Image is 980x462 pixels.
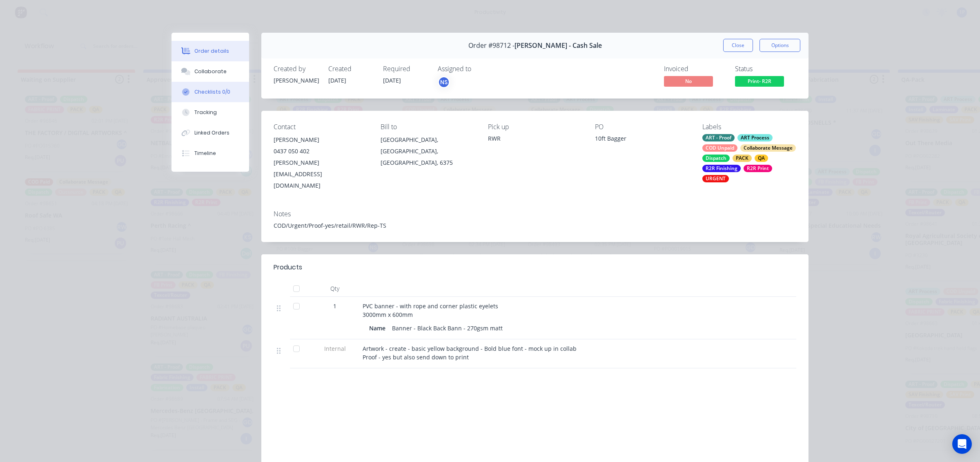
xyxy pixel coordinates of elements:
[740,144,796,152] div: Collaborate Message
[702,134,735,141] div: ART - Proof
[702,123,796,131] div: Labels
[363,345,577,361] span: Artwork - create - basic yellow background - Bold blue font - mock up in collab Proof - yes but a...
[171,102,249,123] button: Tracking
[383,65,428,73] div: Required
[274,123,367,131] div: Contact
[194,150,216,157] div: Timeline
[759,39,800,52] button: Options
[363,302,498,318] span: PVC banner - with rope and corner plastic eyelets 3000mm x 600mm
[595,134,689,146] div: 10ft Bagger
[389,322,506,334] div: Banner - Black Back Bann - 270gsm matt
[514,42,602,49] span: [PERSON_NAME] - Cash Sale
[314,344,356,353] span: Internal
[744,165,772,172] div: R2R Print
[702,165,741,172] div: R2R Finishing
[735,76,784,88] button: Print- R2R
[274,65,318,73] div: Created by
[274,134,367,146] div: [PERSON_NAME]
[194,129,229,137] div: Linked Orders
[310,280,359,297] div: Qty
[488,123,582,131] div: Pick up
[171,143,249,164] button: Timeline
[328,65,373,73] div: Created
[274,221,796,230] div: COD/Urgent/Proof-yes/retail/RWR/Rep-TS
[664,65,725,73] div: Invoiced
[194,109,217,116] div: Tracking
[274,146,367,157] div: 0437 050 402
[328,76,346,84] span: [DATE]
[733,155,752,162] div: PACK
[723,39,753,52] button: Close
[274,76,318,85] div: [PERSON_NAME]
[171,61,249,82] button: Collaborate
[381,134,474,168] div: [GEOGRAPHIC_DATA], [GEOGRAPHIC_DATA], [GEOGRAPHIC_DATA], 6375
[702,144,737,152] div: COD Unpaid
[702,155,730,162] div: Dispatch
[171,41,249,61] button: Order details
[274,134,367,191] div: [PERSON_NAME]0437 050 402[PERSON_NAME][EMAIL_ADDRESS][DOMAIN_NAME]
[702,175,729,182] div: URGENT
[369,322,389,334] div: Name
[438,65,519,73] div: Assigned to
[194,88,230,96] div: Checklists 0/0
[735,65,796,73] div: Status
[383,76,401,84] span: [DATE]
[171,82,249,102] button: Checklists 0/0
[735,76,784,86] span: Print- R2R
[333,302,336,310] span: 1
[171,123,249,143] button: Linked Orders
[194,47,229,55] div: Order details
[274,210,796,218] div: Notes
[755,155,768,162] div: QA
[468,42,514,49] span: Order #98712 -
[737,134,773,141] div: ART Process
[194,68,227,75] div: Collaborate
[664,76,713,86] span: No
[381,123,474,131] div: Bill to
[274,157,367,191] div: [PERSON_NAME][EMAIL_ADDRESS][DOMAIN_NAME]
[595,123,689,131] div: PO
[274,262,302,272] div: Products
[952,434,972,454] div: Open Intercom Messenger
[488,134,582,143] div: RWR
[438,76,450,88] button: NS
